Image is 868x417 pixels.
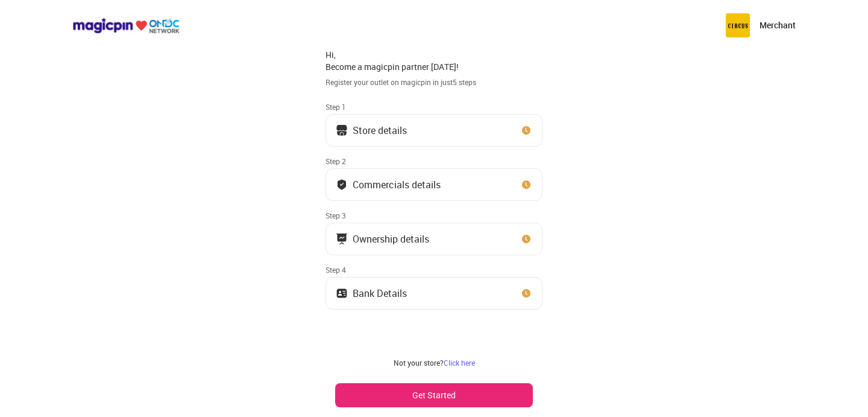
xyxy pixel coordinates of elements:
[336,233,348,245] img: commercials_icon.983f7837.svg
[325,277,542,310] button: Bank Details
[520,287,532,299] img: clock_icon_new.67dbf243.svg
[325,49,542,72] div: Hi, Become a magicpin partner [DATE]!
[759,19,796,31] p: Merchant
[325,77,542,88] div: Register your outlet on magicpin in just 5 steps
[353,127,407,133] div: Store details
[353,290,407,296] div: Bank Details
[336,124,348,136] img: storeIcon.9b1f7264.svg
[335,383,533,407] button: Get Started
[325,168,542,201] button: Commercials details
[444,358,475,368] a: Click here
[726,13,750,37] img: circus.b677b59b.png
[325,114,542,147] button: Store details
[325,102,542,112] div: Step 1
[353,182,441,188] div: Commercials details
[520,233,532,245] img: clock_icon_new.67dbf243.svg
[336,287,348,299] img: ownership_icon.37569ceb.svg
[325,211,542,220] div: Step 3
[353,236,429,242] div: Ownership details
[325,156,542,166] div: Step 2
[336,179,348,191] img: bank_details_tick.fdc3558c.svg
[72,18,180,34] img: ondc-logo-new-small.8a59708e.svg
[325,265,542,275] div: Step 4
[520,124,532,136] img: clock_icon_new.67dbf243.svg
[394,358,444,368] span: Not your store?
[520,179,532,191] img: clock_icon_new.67dbf243.svg
[325,223,542,255] button: Ownership details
